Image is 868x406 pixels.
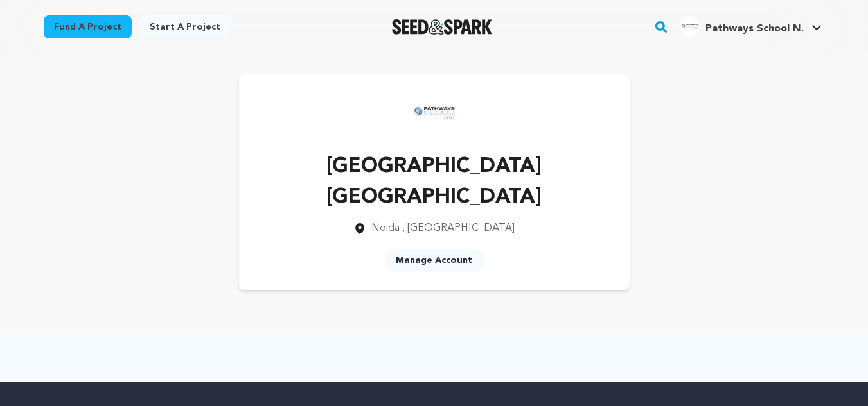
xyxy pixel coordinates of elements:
a: Start a project [139,15,231,38]
span: Pathways School N. [705,24,804,34]
a: Seed&Spark Homepage [392,19,493,35]
a: Fund a project [44,15,132,38]
img: 043bfb681f27454a.png [680,16,700,37]
a: Manage Account [385,249,483,272]
img: https://seedandspark-static.s3.us-east-2.amazonaws.com/images/User/002/310/756/medium/043bfb681f2... [409,87,460,139]
span: Pathways School N.'s Profile [677,13,824,40]
div: Pathways School N.'s Profile [680,16,804,37]
a: Pathways School N.'s Profile [677,13,824,37]
p: [GEOGRAPHIC_DATA] [GEOGRAPHIC_DATA] [260,151,609,213]
img: Seed&Spark Logo Dark Mode [392,19,493,35]
span: Noida [371,223,400,233]
span: , [GEOGRAPHIC_DATA] [402,223,515,233]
